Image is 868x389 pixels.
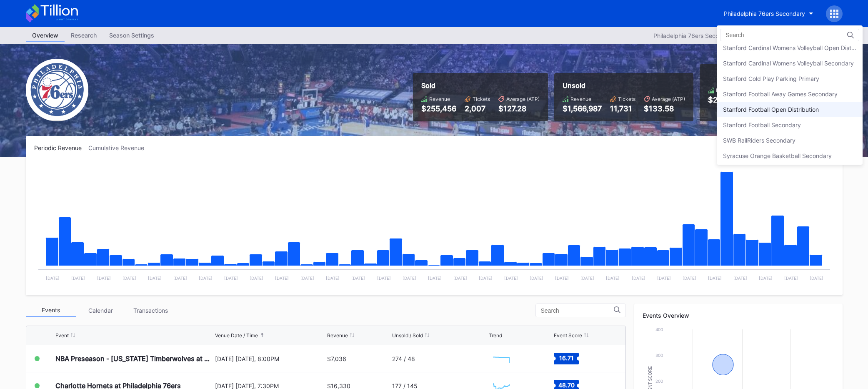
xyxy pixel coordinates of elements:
[723,60,854,67] div: Stanford Cardinal Womens Volleyball Secondary
[723,106,819,113] div: Stanford Football Open Distribution
[723,137,795,144] div: SWB RailRiders Secondary
[723,90,838,98] div: Stanford Football Away Games Secondary
[723,152,832,159] div: Syracuse Orange Basketball Secondary
[723,121,801,128] div: Stanford Football Secondary
[723,44,856,51] div: Stanford Cardinal Womens Volleyball Open Distribution
[723,75,819,82] div: Stanford Cold Play Parking Primary
[725,32,798,38] input: Search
